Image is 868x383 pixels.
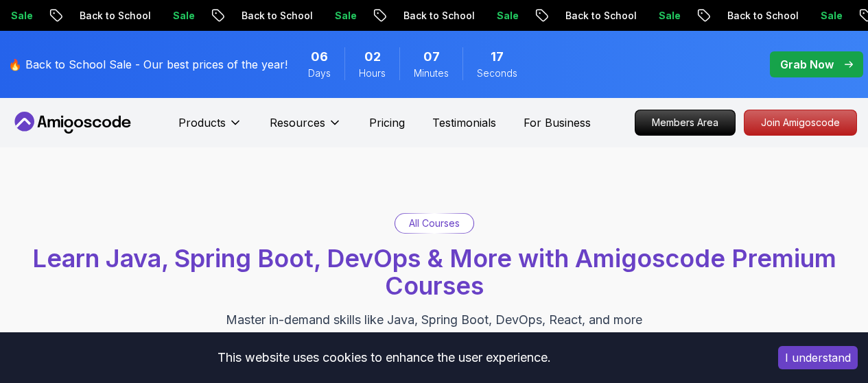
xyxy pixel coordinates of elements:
[744,110,856,135] p: Join Amigoscode
[392,9,485,23] p: Back to School
[178,114,226,131] p: Products
[778,346,858,369] button: Accept cookies
[32,243,836,301] span: Learn Java, Spring Boot, DevOps & More with Amigoscode Premium Courses
[308,66,331,80] span: Days
[423,47,440,66] span: 7 Minutes
[204,310,665,368] p: Master in-demand skills like Java, Spring Boot, DevOps, React, and more through hands-on, expert-...
[647,9,691,23] p: Sale
[311,47,328,66] span: 6 Days
[414,66,449,80] span: Minutes
[491,47,504,66] span: 17 Seconds
[744,110,857,136] a: Join Amigoscode
[68,9,161,23] p: Back to School
[364,47,381,66] span: 2 Hours
[524,114,591,131] a: For Business
[369,114,405,131] a: Pricing
[230,9,323,23] p: Back to School
[432,114,496,131] a: Testimonials
[485,9,529,23] p: Sale
[8,56,288,73] p: 🔥 Back to School Sale - Our best prices of the year!
[809,9,853,23] p: Sale
[635,110,736,136] a: Members Area
[635,110,735,135] p: Members Area
[554,9,647,23] p: Back to School
[270,114,325,131] p: Resources
[780,56,834,73] p: Grab Now
[477,66,517,80] span: Seconds
[161,9,205,23] p: Sale
[270,114,342,142] button: Resources
[10,343,758,373] div: This website uses cookies to enhance the user experience.
[323,9,367,23] p: Sale
[409,217,460,230] p: All Courses
[178,114,242,142] button: Products
[716,9,809,23] p: Back to School
[359,66,386,80] span: Hours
